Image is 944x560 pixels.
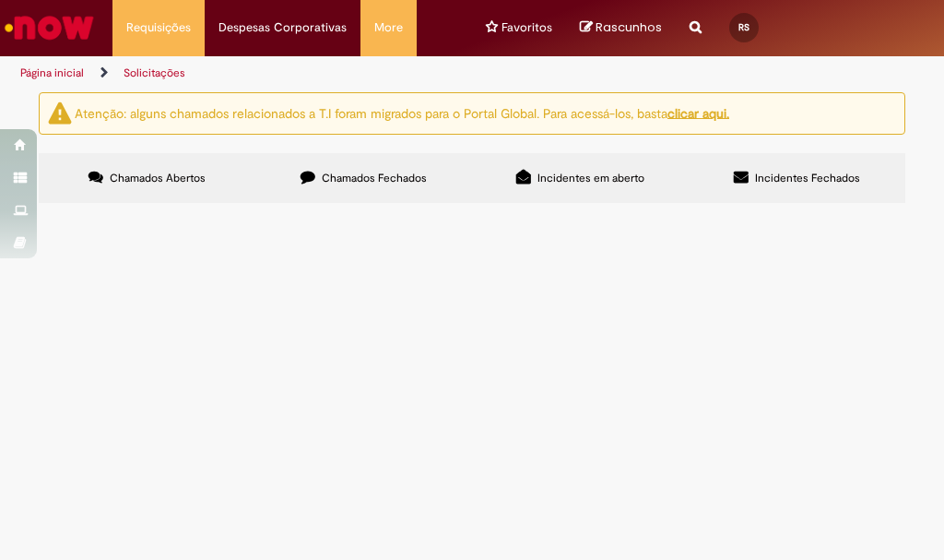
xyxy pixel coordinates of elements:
span: Despesas Corporativas [218,18,347,37]
ul: Trilhas de página [14,56,537,90]
a: Página inicial [20,66,84,80]
span: Incidentes Fechados [755,171,860,185]
span: Requisições [126,18,191,37]
span: Chamados Abertos [110,171,206,185]
span: Incidentes em aberto [537,171,644,185]
span: RS [738,21,749,33]
span: More [374,18,403,37]
ng-bind-html: Atenção: alguns chamados relacionados a T.I foram migrados para o Portal Global. Para acessá-los,... [75,104,729,121]
a: Solicitações [124,66,185,80]
span: Rascunhos [596,18,662,36]
img: ServiceNow [2,9,97,46]
a: clicar aqui. [667,104,729,121]
span: Favoritos [501,18,552,37]
span: Chamados Fechados [322,171,427,185]
a: No momento, sua lista de rascunhos tem 0 Itens [580,18,662,36]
